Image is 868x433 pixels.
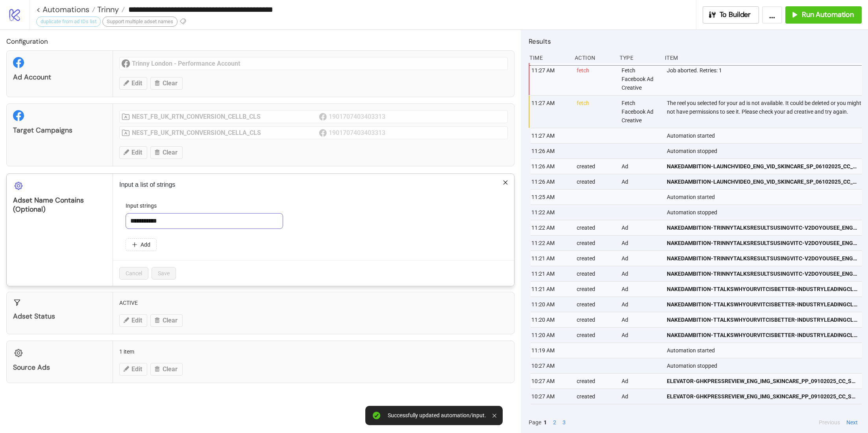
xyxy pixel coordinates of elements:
button: 1 [541,418,549,427]
div: 11:27 AM [531,128,570,143]
span: NAKEDAMBITION-TRINNYTALKSRESULTSUSINGVITC-V2DOYOUSEE_ENG_VID_SKINCARE_SP_03102025_CC_SC7_USP9_TL_ [667,269,859,278]
div: Action [574,50,614,65]
label: Input strings [126,201,162,210]
div: 11:21 AM [531,251,570,266]
div: 10:27 AM [531,358,570,373]
div: 11:26 AM [531,174,570,189]
div: Fetch Facebook Ad Creative [621,63,661,95]
a: NAKEDAMBITION-TTALKSWHYOURVITCISBETTER-INDUSTRYLEADINGCLAIM_ENG_VID_SKINCARE_SP_06102025_CC_SC13_... [667,282,859,297]
span: Page [529,418,541,427]
a: NAKEDAMBITION-TRINNYTALKSRESULTSUSINGVITC-V2DOYOUSEE_ENG_VID_SKINCARE_SP_03102025_CC_SC7_USP9_TL_ [667,251,859,266]
div: 10:27 AM [531,389,570,404]
span: NAKEDAMBITION-TRINNYTALKSRESULTSUSINGVITC-V2DOYOUSEE_ENG_VID_SKINCARE_SP_03102025_CC_SC7_USP9_TL_ [667,239,859,247]
div: created [576,220,616,235]
div: 11:21 AM [531,266,570,281]
div: Ad [621,159,661,174]
div: 11:22 AM [531,236,570,251]
div: Automation stopped [666,144,864,158]
span: NAKEDAMBITION-TTALKSWHYOURVITCISBETTER-INDUSTRYLEADINGCLAIM_ENG_VID_SKINCARE_SP_06102025_CC_SC13_... [667,285,859,293]
div: 11:20 AM [531,297,570,312]
div: created [576,374,616,389]
span: NAKEDAMBITION-TTALKSWHYOURVITCISBETTER-INDUSTRYLEADINGCLAIM_ENG_VID_SKINCARE_SP_06102025_CC_SC13_... [667,300,859,309]
div: 11:19 AM [531,343,570,358]
a: ELEVATOR-GHKPRESSREVIEW_ENG_IMG_SKINCARE_PP_09102025_CC_SC23_USP7_TL_ [667,374,859,389]
div: The reel you selected for your ad is not available. It could be deleted or you might not have per... [666,96,864,128]
div: Ad [621,389,661,404]
span: NAKEDAMBITION-TRINNYTALKSRESULTSUSINGVITC-V2DOYOUSEE_ENG_VID_SKINCARE_SP_03102025_CC_SC7_USP9_TL_ [667,223,859,232]
div: 11:22 AM [531,205,570,220]
div: 11:21 AM [531,282,570,297]
div: Job aborted. Retries: 1 [666,63,864,95]
div: Fetch Facebook Ad Creative [621,96,661,128]
button: ... [762,6,782,24]
button: Next [844,418,860,427]
button: Cancel [119,267,148,280]
div: Support multiple adset names [102,17,178,27]
div: Ad [621,312,661,327]
div: 10:27 AM [531,374,570,389]
span: close [503,180,508,185]
div: created [576,312,616,327]
a: NAKEDAMBITION-TTALKSWHYOURVITCISBETTER-INDUSTRYLEADINGCLAIM_ENG_VID_SKINCARE_SP_06102025_CC_SC13_... [667,297,859,312]
h2: Configuration [6,36,515,46]
a: NAKEDAMBITION-TRINNYTALKSRESULTSUSINGVITC-V2DOYOUSEE_ENG_VID_SKINCARE_SP_03102025_CC_SC7_USP9_TL_ [667,236,859,251]
div: Automation stopped [666,205,864,220]
div: created [576,174,616,189]
div: fetch [576,96,616,128]
button: To Builder [703,6,759,24]
div: created [576,159,616,174]
div: 11:20 AM [531,328,570,343]
span: NAKEDAMBITION-LAUNCHVIDEO_ENG_VID_SKINCARE_SP_06102025_CC_SC20_USP4_TL_ [667,162,859,171]
span: ELEVATOR-GHKPRESSREVIEW_ENG_IMG_SKINCARE_PP_09102025_CC_SC23_USP7_TL_ [667,377,859,385]
span: NAKEDAMBITION-TTALKSWHYOURVITCISBETTER-INDUSTRYLEADINGCLAIM_ENG_VID_SKINCARE_SP_06102025_CC_SC13_... [667,331,859,339]
div: created [576,328,616,343]
div: created [576,266,616,281]
div: fetch [576,63,616,95]
div: 11:26 AM [531,144,570,158]
span: Trinny [95,4,119,15]
div: Type [619,50,659,65]
span: NAKEDAMBITION-LAUNCHVIDEO_ENG_VID_SKINCARE_SP_06102025_CC_SC20_USP4_TL_ [667,177,859,186]
button: Previous [816,418,842,427]
button: Save [152,267,176,280]
span: ELEVATOR-GHKPRESSREVIEW_ENG_IMG_SKINCARE_PP_09102025_CC_SC23_USP7_TL_ [667,392,859,401]
div: Automation started [666,190,864,205]
div: Ad [621,297,661,312]
div: Automation stopped [666,358,864,373]
div: Time [529,50,568,65]
div: Item [664,50,862,65]
a: NAKEDAMBITION-TTALKSWHYOURVITCISBETTER-INDUSTRYLEADINGCLAIM_ENG_VID_SKINCARE_SP_06102025_CC_SC13_... [667,328,859,343]
div: created [576,389,616,404]
button: Run Automation [785,6,862,24]
div: 11:27 AM [531,96,570,128]
button: 3 [560,418,568,427]
div: created [576,297,616,312]
div: Adset Name contains (optional) [13,196,106,214]
p: Input a list of strings [119,180,508,190]
div: Ad [621,220,661,235]
a: < Automations [36,6,95,13]
span: To Builder [720,10,751,19]
a: NAKEDAMBITION-TTALKSWHYOURVITCISBETTER-INDUSTRYLEADINGCLAIM_ENG_VID_SKINCARE_SP_06102025_CC_SC13_... [667,312,859,327]
a: NAKEDAMBITION-TRINNYTALKSRESULTSUSINGVITC-V2DOYOUSEE_ENG_VID_SKINCARE_SP_03102025_CC_SC7_USP9_TL_ [667,266,859,281]
div: 11:25 AM [531,190,570,205]
div: Ad [621,374,661,389]
div: created [576,236,616,251]
a: ELEVATOR-GHKPRESSREVIEW_ENG_IMG_SKINCARE_PP_09102025_CC_SC23_USP7_TL_ [667,389,859,404]
div: Automation started [666,343,864,358]
div: Ad [621,282,661,297]
div: created [576,282,616,297]
div: Ad [621,174,661,189]
div: duplicate from ad IDs list [36,17,101,27]
button: 2 [551,418,559,427]
div: Ad [621,236,661,251]
div: 11:22 AM [531,220,570,235]
button: Add [126,238,157,251]
div: 11:27 AM [531,63,570,95]
div: Ad [621,266,661,281]
div: Successfully updated automation/input. [388,412,486,419]
span: Run Automation [802,10,854,19]
span: Add [141,241,150,248]
a: NAKEDAMBITION-LAUNCHVIDEO_ENG_VID_SKINCARE_SP_06102025_CC_SC20_USP4_TL_ [667,174,859,189]
a: NAKEDAMBITION-LAUNCHVIDEO_ENG_VID_SKINCARE_SP_06102025_CC_SC20_USP4_TL_ [667,159,859,174]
